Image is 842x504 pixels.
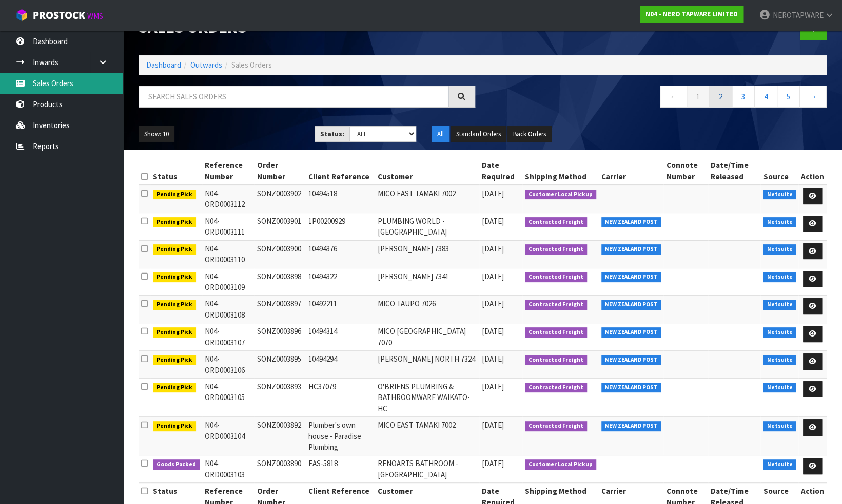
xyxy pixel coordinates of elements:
[254,323,306,351] td: SONZ0003896
[153,244,196,255] span: Pending Pick
[525,383,587,393] span: Contracted Freight
[525,327,587,338] span: Contracted Freight
[763,459,796,470] span: Netsuite
[601,272,661,282] span: NEW ZEALAND POST
[763,272,796,282] span: Netsuite
[375,268,479,296] td: [PERSON_NAME] 7341
[202,157,255,185] th: Reference Number
[763,383,796,393] span: Netsuite
[760,157,798,185] th: Source
[306,213,375,240] td: 1P00200929
[491,86,827,111] nav: Page navigation
[660,86,687,108] a: ←
[763,300,796,310] span: Netsuite
[599,157,664,185] th: Carrier
[153,459,200,470] span: Goods Packed
[687,86,710,108] a: 1
[482,354,504,364] span: [DATE]
[202,268,255,296] td: N04-ORD0003109
[525,355,587,365] span: Contracted Freight
[375,378,479,416] td: O'BRIENS PLUMBING & BATHROOMWARE WAIKATO-HC
[601,300,661,310] span: NEW ZEALAND POST
[375,213,479,240] td: PLUMBING WORLD - [GEOGRAPHIC_DATA]
[33,9,85,22] span: ProStock
[482,458,504,468] span: [DATE]
[482,271,504,281] span: [DATE]
[482,244,504,254] span: [DATE]
[754,86,777,108] a: 4
[763,217,796,227] span: Netsuite
[525,421,587,431] span: Contracted Freight
[306,296,375,323] td: 10492211
[15,9,28,22] img: cube-alt.png
[525,459,596,470] span: Customer Local Pickup
[375,455,479,483] td: RENOARTS BATHROOM - [GEOGRAPHIC_DATA]
[153,190,196,200] span: Pending Pick
[601,217,661,227] span: NEW ZEALAND POST
[525,190,596,200] span: Customer Local Pickup
[432,126,449,142] button: All
[601,355,661,365] span: NEW ZEALAND POST
[202,185,255,213] td: N04-ORD0003112
[153,421,196,431] span: Pending Pick
[153,327,196,338] span: Pending Pick
[306,240,375,268] td: 10494376
[190,60,222,70] a: Outwards
[601,383,661,393] span: NEW ZEALAND POST
[254,213,306,240] td: SONZ0003901
[709,86,732,108] a: 2
[525,217,587,227] span: Contracted Freight
[139,18,475,36] h1: Sales Orders
[153,355,196,365] span: Pending Pick
[777,86,800,108] a: 5
[763,327,796,338] span: Netsuite
[799,86,827,108] a: →
[254,417,306,455] td: SONZ0003892
[306,157,375,185] th: Client Reference
[87,11,103,21] small: WMS
[202,417,255,455] td: N04-ORD0003104
[202,323,255,351] td: N04-ORD0003107
[202,213,255,240] td: N04-ORD0003111
[763,355,796,365] span: Netsuite
[306,268,375,296] td: 10494322
[153,272,196,282] span: Pending Pick
[482,326,504,336] span: [DATE]
[732,86,755,108] a: 3
[306,417,375,455] td: Plumber's own house - Paradise Plumbing
[763,421,796,431] span: Netsuite
[231,60,272,70] span: Sales Orders
[139,126,174,142] button: Show: 10
[153,217,196,227] span: Pending Pick
[482,299,504,308] span: [DATE]
[375,417,479,455] td: MICO EAST TAMAKI 7002
[202,378,255,416] td: N04-ORD0003105
[375,185,479,213] td: MICO EAST TAMAKI 7002
[202,296,255,323] td: N04-ORD0003108
[153,300,196,310] span: Pending Pick
[663,157,708,185] th: Connote Number
[202,351,255,379] td: N04-ORD0003106
[525,244,587,255] span: Contracted Freight
[645,10,738,18] strong: N04 - NERO TAPWARE LIMITED
[306,351,375,379] td: 10494294
[254,268,306,296] td: SONZ0003898
[482,420,504,430] span: [DATE]
[254,351,306,379] td: SONZ0003895
[146,60,181,70] a: Dashboard
[375,240,479,268] td: [PERSON_NAME] 7383
[306,378,375,416] td: HC37079
[482,382,504,391] span: [DATE]
[525,300,587,310] span: Contracted Freight
[507,126,552,142] button: Back Orders
[601,327,661,338] span: NEW ZEALAND POST
[254,378,306,416] td: SONZ0003893
[601,244,661,255] span: NEW ZEALAND POST
[772,10,823,20] span: NEROTAPWARE
[482,188,504,198] span: [DATE]
[482,216,504,226] span: [DATE]
[202,240,255,268] td: N04-ORD0003110
[320,130,344,138] strong: Status:
[479,157,522,185] th: Date Required
[451,126,506,142] button: Standard Orders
